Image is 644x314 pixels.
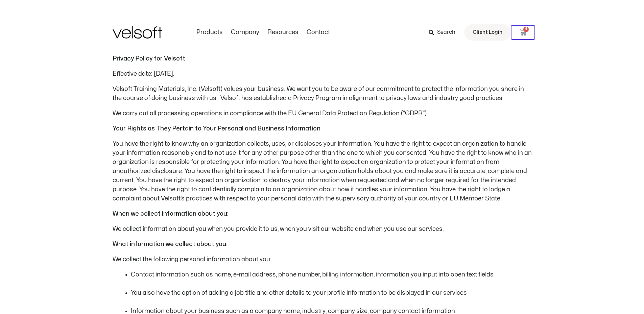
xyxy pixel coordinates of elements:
[113,211,229,217] span: When we collect information about you:
[523,27,529,32] span: 4
[429,27,460,38] a: Search
[192,29,334,36] nav: Menu
[473,28,502,37] span: Client Login
[227,29,263,36] a: CompanyMenu Toggle
[303,29,334,36] a: ContactMenu Toggle
[263,29,303,36] a: ResourcesMenu Toggle
[464,24,511,41] a: Client Login
[113,126,320,131] span: Your Rights as They Pertain to Your Personal and Business Information
[113,141,532,201] span: You have the right to know why an organization collects, uses, or discloses your information. You...
[113,241,228,247] span: What information we collect about you:
[113,26,162,39] img: Velsoft Training Materials
[131,290,467,296] span: You also have the option of adding a job title and other details to your profile information to b...
[113,69,532,78] p: Effective date: [DATE].
[437,28,455,37] span: Search
[113,86,524,101] span: Velsoft Training Materials, Inc. (Velsoft) values your business. We want you to be aware of our c...
[113,56,185,62] strong: Privacy Policy for Velsoft
[113,226,444,232] span: We collect information about you when you provide it to us, when you visit our website and when y...
[113,257,271,262] span: We collect the following personal information about you:
[131,272,494,277] span: Contact information such as name, e-mail address, phone number, billing information, information ...
[192,29,227,36] a: ProductsMenu Toggle
[113,111,428,116] span: We carry out all processing operations in compliance with the EU General Data Protection Regulati...
[511,25,535,40] a: 4
[131,308,455,314] span: Information about your business such as a company name, industry, company size, company contact i...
